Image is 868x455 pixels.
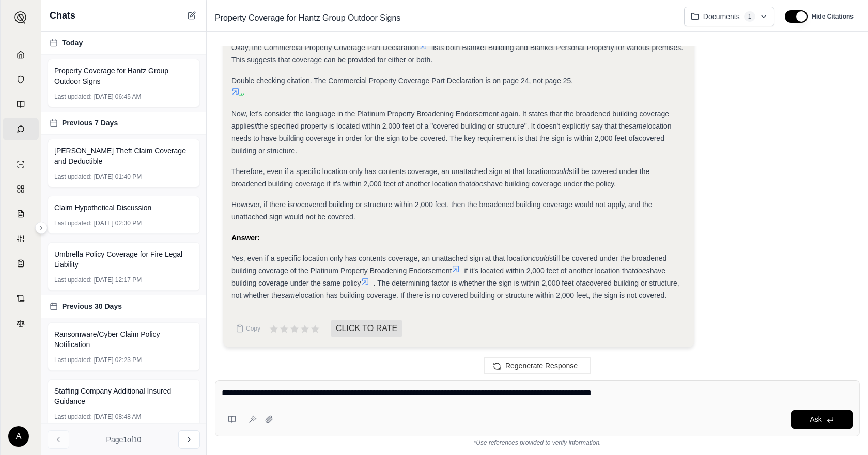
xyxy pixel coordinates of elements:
span: Last updated: [54,356,92,364]
a: Claim Coverage [3,202,39,225]
img: Expand sidebar [14,11,27,24]
a: Home [3,43,39,66]
span: Copy [246,324,260,333]
button: Copy [231,318,265,339]
a: Policy Comparisons [3,178,39,200]
span: Page 1 of 10 [106,434,142,445]
span: Ask [810,415,822,423]
span: Last updated: [54,413,92,421]
a: Custom Report [3,227,39,250]
span: Property Coverage for Hantz Group Outdoor Signs [54,66,193,86]
span: Property Coverage for Hantz Group Outdoor Signs [211,10,405,26]
em: if [254,122,258,130]
span: [DATE] 12:17 PM [94,276,142,284]
span: location has building coverage. If there is no covered building or structure within 2,000 feet, t... [299,291,667,300]
em: could [532,254,549,262]
strong: Answer: [231,233,260,242]
div: *Use references provided to verify information. [215,436,860,447]
span: Staffing Company Additional Insured Guidance [54,386,193,406]
span: 1 [744,11,756,22]
span: still be covered under the broadened building coverage if it's within 2,000 feet of another locat... [231,167,649,188]
span: [DATE] 02:30 PM [94,219,142,227]
a: Legal Search Engine [3,312,39,335]
span: Documents [703,11,740,22]
span: Therefore, even if a specific location only has contents coverage, an unattached sign at that loc... [231,167,552,176]
span: Previous 30 Days [62,301,122,311]
span: lists both Blanket Building and Blanket Personal Property for various premises. This suggests tha... [231,43,683,64]
span: Okay, the Commercial Property Coverage Part Declaration [231,43,419,52]
em: same [629,122,646,130]
div: A [8,426,29,447]
span: [PERSON_NAME] Theft Claim Coverage and Deductible [54,146,193,166]
em: does [634,266,649,275]
span: still be covered under the broadened building coverage of the Platinum Property Broadening Endors... [231,254,667,275]
span: However, if there is [231,200,293,209]
em: no [293,200,301,209]
span: Chats [50,8,75,23]
button: Expand sidebar [10,7,31,28]
a: Coverage Table [3,252,39,275]
span: Umbrella Policy Coverage for Fire Legal Liability [54,249,193,270]
span: Regenerate Response [505,362,578,370]
span: Claim Hypothetical Discussion [54,202,151,213]
span: covered building or structure, not whether the [231,279,679,300]
span: if it's located within 2,000 feet of another location that [464,266,634,275]
a: Contract Analysis [3,287,39,310]
span: Last updated: [54,172,92,181]
span: have building coverage under the policy. [487,180,616,188]
span: . The determining factor is whether the sign is within 2,000 feet of [374,279,582,287]
span: CLICK TO RATE [331,320,402,337]
em: same [282,291,299,300]
span: Last updated: [54,219,92,227]
span: covered building or structure within 2,000 feet, then the broadened building coverage would not a... [231,200,653,221]
span: [DATE] 02:23 PM [94,356,142,364]
span: Previous 7 Days [62,118,118,128]
span: Ransomware/Cyber Claim Policy Notification [54,329,193,350]
a: Single Policy [3,153,39,176]
span: have building coverage under the same policy [231,266,665,287]
span: [DATE] 01:40 PM [94,172,142,181]
span: Now, let's consider the language in the Platinum Property Broadening Endorsement again. It states... [231,109,669,130]
em: does [471,180,487,188]
button: New Chat [185,9,198,22]
span: Last updated: [54,92,92,101]
span: Double checking citation. The Commercial Property Coverage Part Declaration is on page 24, not pa... [231,76,573,85]
button: Expand sidebar [35,222,48,234]
em: could [552,167,569,176]
button: Regenerate Response [484,357,591,374]
a: Prompt Library [3,93,39,116]
span: covered building or structure. [231,134,664,155]
button: Ask [791,410,853,429]
span: [DATE] 06:45 AM [94,92,142,101]
a: Chat [3,118,39,140]
span: the specified property is located within 2,000 feet of a "covered building or structure". It does... [258,122,629,130]
span: location needs to have building coverage in order for the sign to be covered. The key requirement... [231,122,672,143]
span: Hide Citations [812,12,854,21]
em: a [582,279,586,287]
span: Last updated: [54,276,92,284]
a: Documents Vault [3,68,39,91]
div: Edit Title [211,10,676,26]
span: Yes, even if a specific location only has contents coverage, an unattached sign at that location [231,254,532,262]
em: a [634,134,639,143]
button: Documents1 [684,7,775,26]
span: [DATE] 08:48 AM [94,413,142,421]
span: Today [62,38,83,48]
